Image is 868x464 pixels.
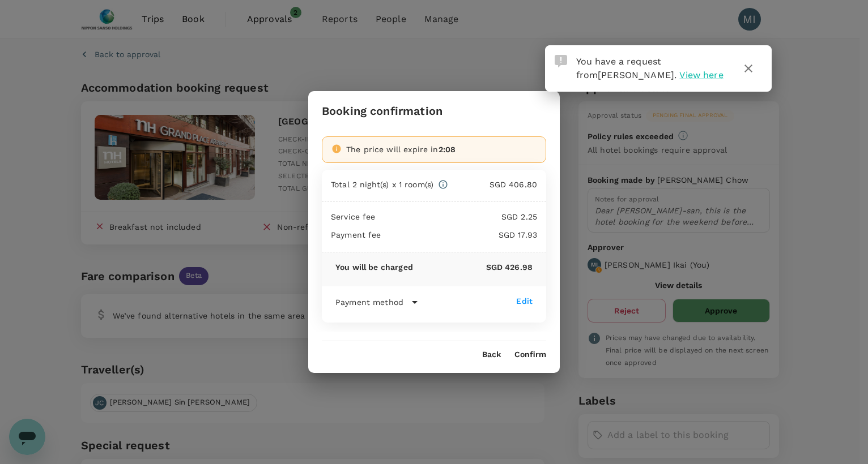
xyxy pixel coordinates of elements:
[335,297,403,308] p: Payment method
[514,350,546,359] button: Confirm
[331,211,376,222] p: Service fee
[598,70,674,80] span: [PERSON_NAME]
[482,350,501,359] button: Back
[679,70,723,80] span: View here
[439,145,456,154] span: 2:08
[516,295,533,307] div: Edit
[576,56,677,80] span: You have a request from .
[413,261,533,273] p: SGD 426.98
[346,144,537,155] div: The price will expire in
[448,179,537,190] p: SGD 406.80
[555,55,567,67] img: Approval Request
[331,229,381,240] p: Payment fee
[381,229,537,240] p: SGD 17.93
[331,179,433,190] p: Total 2 night(s) x 1 room(s)
[322,105,442,118] h3: Booking confirmation
[335,261,413,273] p: You will be charged
[376,211,537,222] p: SGD 2.25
